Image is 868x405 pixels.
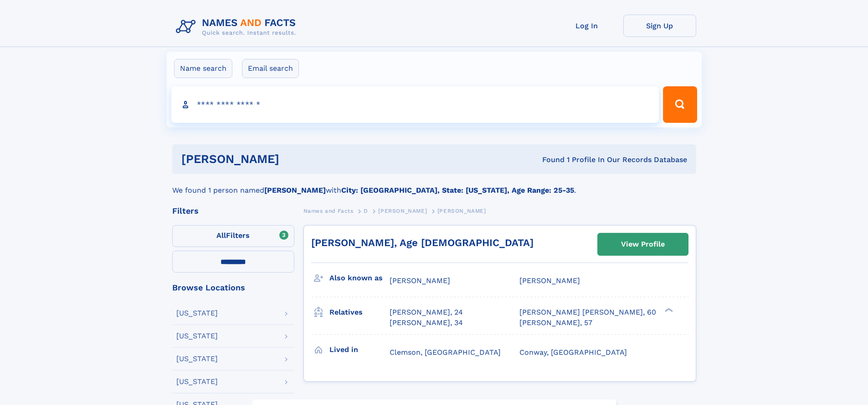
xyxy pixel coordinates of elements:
span: D [364,208,368,214]
a: [PERSON_NAME], 34 [390,318,463,328]
span: [PERSON_NAME] [378,208,427,214]
input: search input [171,86,659,123]
div: [US_STATE] [176,332,218,340]
a: [PERSON_NAME] [378,205,427,216]
div: View Profile [621,234,665,255]
h3: Relatives [329,305,390,320]
a: Names and Facts [303,205,354,216]
div: Browse Locations [172,284,294,292]
h3: Lived in [329,342,390,358]
div: We found 1 person named with . [172,174,696,196]
span: Clemson, [GEOGRAPHIC_DATA] [390,348,501,357]
span: All [216,231,226,240]
span: [PERSON_NAME] [519,276,580,285]
a: [PERSON_NAME], Age [DEMOGRAPHIC_DATA] [311,237,534,248]
img: Logo Names and Facts [172,15,303,39]
a: [PERSON_NAME] [PERSON_NAME], 60 [519,307,656,317]
a: Sign Up [623,15,696,37]
div: ❯ [663,307,673,313]
span: [PERSON_NAME] [390,276,450,285]
span: [PERSON_NAME] [437,208,486,214]
b: City: [GEOGRAPHIC_DATA], State: [US_STATE], Age Range: 25-35 [341,186,574,195]
a: Log In [550,15,623,37]
h3: Also known as [329,270,390,286]
a: [PERSON_NAME], 57 [519,318,592,328]
div: [US_STATE] [176,310,218,317]
div: Found 1 Profile In Our Records Database [411,155,687,165]
span: Conway, [GEOGRAPHIC_DATA] [519,348,627,357]
a: D [364,205,368,216]
div: Filters [172,207,294,215]
div: [US_STATE] [176,355,218,363]
label: Email search [242,59,299,78]
h1: [PERSON_NAME] [181,153,411,165]
label: Filters [172,225,294,247]
b: [PERSON_NAME] [264,186,326,195]
a: View Profile [598,233,688,255]
a: [PERSON_NAME], 24 [390,307,463,317]
button: Search Button [663,86,697,123]
div: [US_STATE] [176,378,218,385]
label: Name search [174,59,232,78]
